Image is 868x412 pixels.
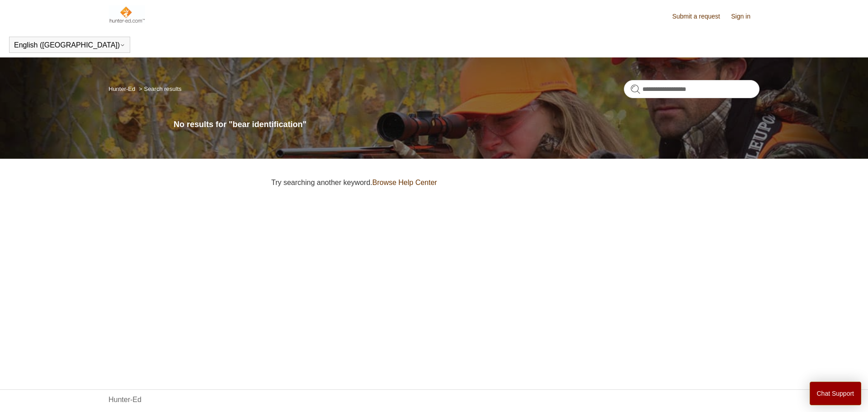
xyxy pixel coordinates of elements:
[672,12,729,21] a: Submit a request
[373,179,437,186] a: Browse Help Center
[108,5,145,24] img: Hunter-Ed Help Center home page
[14,41,125,49] button: English ([GEOGRAPHIC_DATA])
[137,85,182,92] li: Search results
[108,85,135,92] a: Hunter-Ed
[624,80,759,98] input: Search
[271,177,759,188] p: Try searching another keyword.
[810,382,862,405] button: Chat Support
[108,85,137,92] li: Hunter-Ed
[731,12,759,21] a: Sign in
[108,394,142,405] a: Hunter-Ed
[174,118,759,131] h1: No results for "bear identification"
